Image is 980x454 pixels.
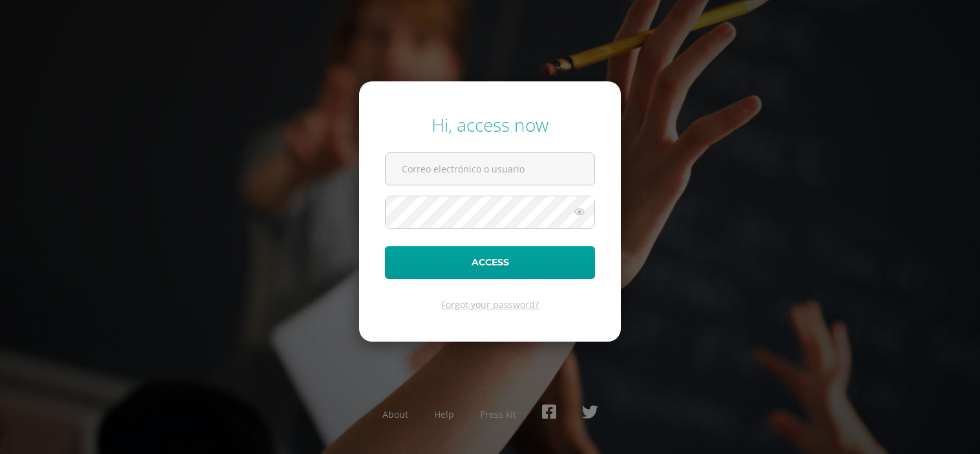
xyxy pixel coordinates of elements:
a: About [382,408,408,420]
a: Help [434,408,454,420]
div: Hi, access now [385,112,595,137]
a: Press kit [480,408,516,420]
input: Correo electrónico o usuario [386,153,594,185]
a: Forgot your password? [441,298,539,311]
button: Access [385,246,595,279]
